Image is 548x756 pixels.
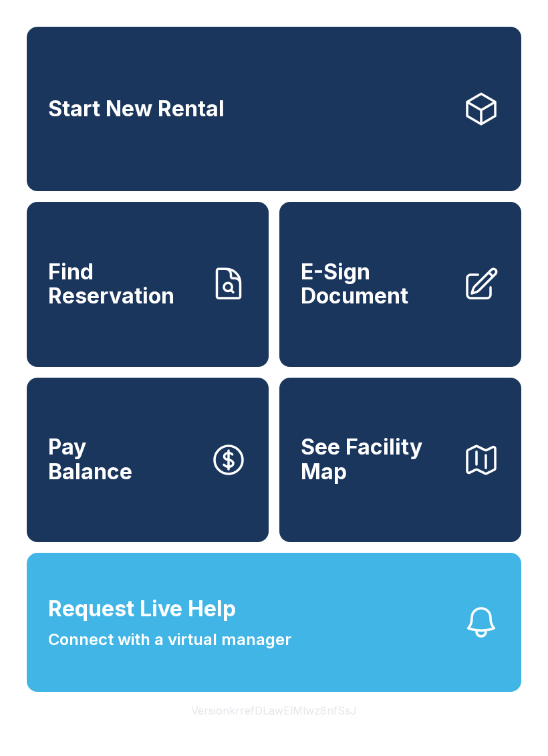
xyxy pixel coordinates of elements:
button: Request Live HelpConnect with a virtual manager [27,553,521,692]
span: Connect with a virtual manager [48,628,291,652]
span: Find Reservation [48,260,199,309]
span: See Facility Map [301,435,452,484]
button: See Facility Map [279,378,521,542]
span: Pay Balance [48,435,132,484]
button: PayBalance [27,378,269,542]
a: Find Reservation [27,202,269,366]
a: E-Sign Document [279,202,521,366]
button: VersionkrrefDLawElMlwz8nfSsJ [180,692,368,729]
span: Request Live Help [48,593,236,625]
span: Start New Rental [48,97,225,122]
a: Start New Rental [27,27,521,191]
span: E-Sign Document [301,260,452,309]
